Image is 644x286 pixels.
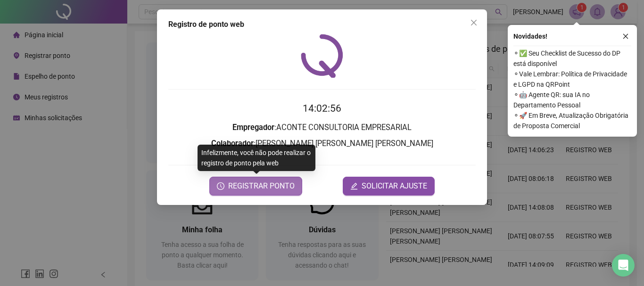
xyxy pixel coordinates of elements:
span: edit [350,182,358,190]
h3: : ACONTE CONSULTORIA EMPRESARIAL [168,122,476,134]
strong: Colaborador [211,139,254,148]
span: close [622,33,629,40]
button: Close [466,15,481,30]
button: REGISTRAR PONTO [209,177,302,196]
span: ⚬ ✅ Seu Checklist de Sucesso do DP está disponível [513,48,631,69]
span: Novidades ! [513,31,547,41]
img: QRPoint [301,34,343,78]
div: Registro de ponto web [168,19,476,30]
div: Open Intercom Messenger [612,254,635,277]
span: ⚬ 🤖 Agente QR: sua IA no Departamento Pessoal [513,90,631,110]
button: editSOLICITAR AJUSTE [343,177,435,196]
strong: Empregador [232,123,274,132]
span: REGISTRAR PONTO [228,180,295,192]
span: SOLICITAR AJUSTE [362,180,427,192]
span: ⚬ 🚀 Em Breve, Atualização Obrigatória de Proposta Comercial [513,110,631,131]
span: clock-circle [217,182,224,190]
span: ⚬ Vale Lembrar: Política de Privacidade e LGPD na QRPoint [513,69,631,90]
time: 14:02:56 [303,103,341,114]
h3: : [PERSON_NAME] [PERSON_NAME] [PERSON_NAME] [168,138,476,150]
div: Infelizmente, você não pode realizar o registro de ponto pela web [198,145,315,171]
span: close [470,19,478,26]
